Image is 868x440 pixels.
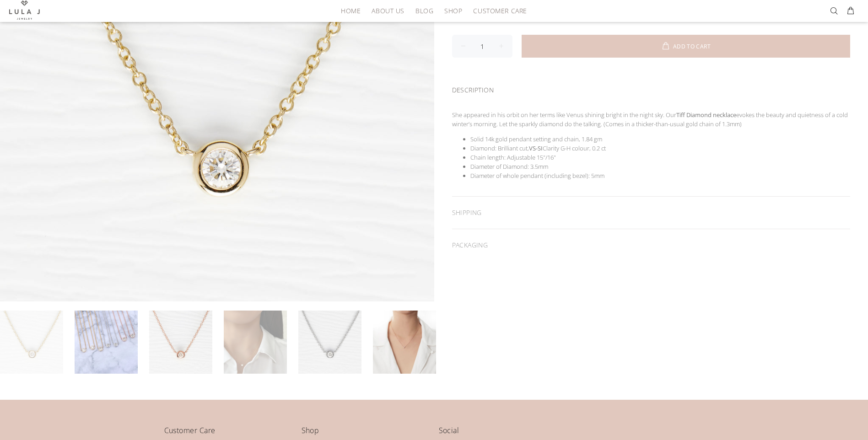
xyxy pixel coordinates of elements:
p: She appeared in his orbit on her terms like Venus shining bright in the night sky. Our evokes the... [452,110,851,129]
a: HOME [335,4,366,18]
strong: Tiff Diamond necklace [676,111,736,119]
a: Blog [410,4,439,18]
a: About Us [366,4,410,18]
li: Diameter of Diamond: 3.5mm [470,162,851,171]
span: HOME [341,7,361,14]
button: ADD TO CART [522,35,851,58]
strong: VS-SI [529,144,543,152]
div: SHIPPING [452,197,851,229]
li: Chain length: Adjustable 15"/16" [470,153,851,162]
a: Customer Care [468,4,527,18]
li: Diameter of whole pendant (including bezel): 5mm [470,171,851,180]
span: About Us [372,7,404,14]
a: Shop [439,4,468,18]
span: Customer Care [473,7,527,14]
div: DESCRIPTION [452,74,851,103]
li: Solid 14k gold pendant setting and chain, 1.84 gm [470,134,851,144]
li: Diamond: Brilliant cut, Clarity G-H colour, 0.2 ct [470,144,851,153]
span: Blog [415,7,433,14]
span: Shop [444,7,462,14]
span: ADD TO CART [673,44,711,49]
div: PACKAGING [452,229,851,261]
